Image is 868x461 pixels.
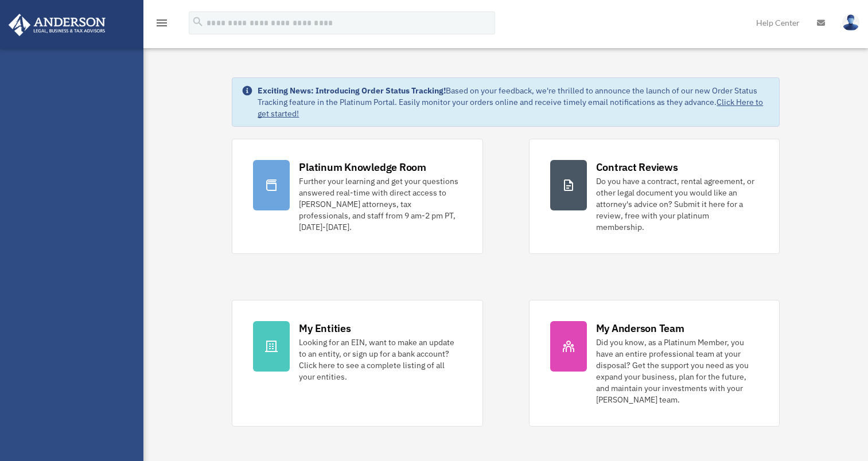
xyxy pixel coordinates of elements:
img: User Pic [842,14,859,31]
a: My Entities Looking for an EIN, want to make an update to an entity, or sign up for a bank accoun... [232,300,482,427]
a: menu [155,20,169,30]
div: Looking for an EIN, want to make an update to an entity, or sign up for a bank account? Click her... [299,337,461,382]
strong: Exciting News: Introducing Order Status Tracking! [258,85,446,96]
a: My Anderson Team Did you know, as a Platinum Member, you have an entire professional team at your... [529,300,780,427]
div: Further your learning and get your questions answered real-time with direct access to [PERSON_NAM... [299,175,461,233]
a: Click Here to get started! [258,97,763,119]
div: Platinum Knowledge Room [299,160,426,174]
a: Contract Reviews Do you have a contract, rental agreement, or other legal document you would like... [529,139,780,254]
a: Platinum Knowledge Room Further your learning and get your questions answered real-time with dire... [232,139,482,254]
img: Anderson Advisors Platinum Portal [5,14,109,36]
i: menu [155,16,169,30]
div: Based on your feedback, we're thrilled to announce the launch of our new Order Status Tracking fe... [258,85,769,119]
div: My Entities [299,321,351,335]
div: Do you have a contract, rental agreement, or other legal document you would like an attorney's ad... [596,175,758,233]
div: My Anderson Team [596,321,684,335]
i: search [192,15,204,28]
div: Contract Reviews [596,160,678,174]
div: Did you know, as a Platinum Member, you have an entire professional team at your disposal? Get th... [596,337,758,405]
